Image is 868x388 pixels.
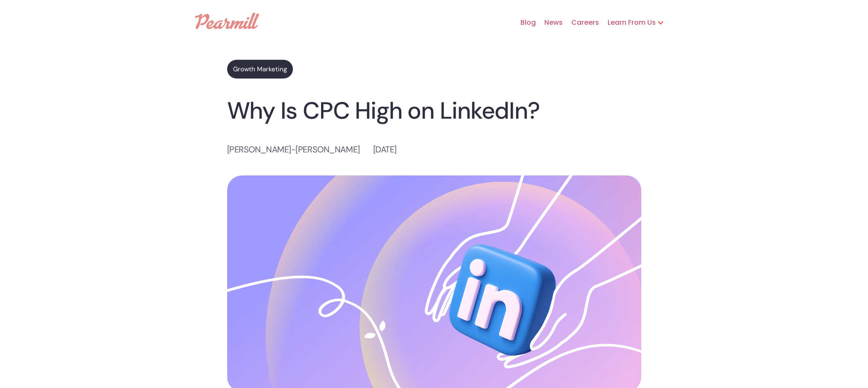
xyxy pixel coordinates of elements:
[536,9,563,36] a: News
[373,143,397,156] p: [DATE]
[227,98,641,124] h1: Why Is CPC High on LinkedIn?
[599,18,656,28] div: Learn From Us
[599,9,673,36] div: Learn From Us
[227,60,293,79] a: Growth Marketing
[563,9,599,36] a: Careers
[512,9,536,36] a: Blog
[227,143,360,156] p: [PERSON_NAME]-[PERSON_NAME]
